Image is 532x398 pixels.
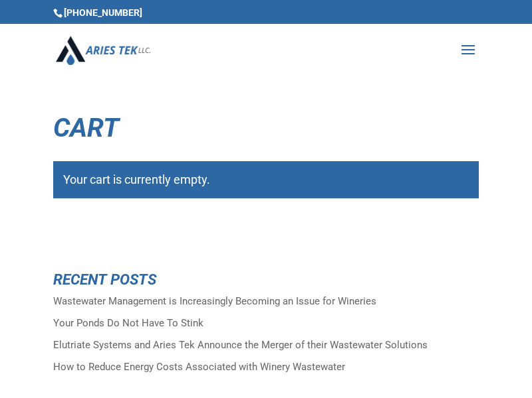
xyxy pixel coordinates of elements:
[53,361,345,373] a: How to Reduce Energy Costs Associated with Winery Wastewater
[53,222,170,255] a: Return to shop
[53,317,203,329] a: Your Ponds Do Not Have To Stink
[53,295,376,307] a: Wastewater Management is Increasingly Becoming an Issue for Wineries
[53,115,479,148] h1: Cart
[56,36,150,64] img: Aries Tek
[53,272,479,294] h4: Recent Posts
[53,7,142,18] span: [PHONE_NUMBER]
[53,161,479,198] div: Your cart is currently empty.
[53,339,428,351] a: Elutriate Systems and Aries Tek Announce the Merger of their Wastewater Solutions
